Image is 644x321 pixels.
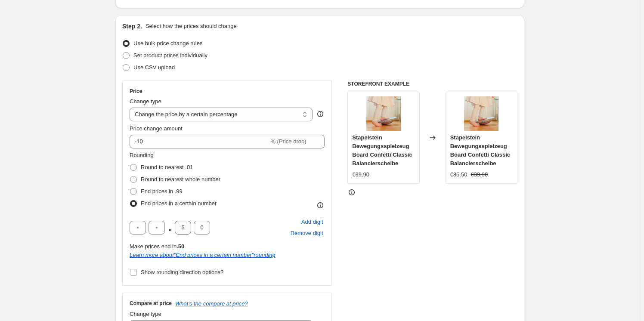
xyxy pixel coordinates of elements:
[130,125,183,132] span: Price change amount
[352,134,412,167] span: Stapelstein Bewegungsspielzeug Board Confetti Classic Balancierscheibe
[133,40,202,46] span: Use bulk price change rules
[141,176,220,182] span: Round to nearest whole number
[167,221,172,235] span: .
[133,52,207,59] span: Set product prices individually
[194,221,210,235] input: ﹡
[130,135,269,148] input: -15
[130,311,161,317] span: Change type
[176,243,184,250] b: .50
[366,96,401,131] img: 2_9dfc8c96-ccd2-4738-868a-7d93e27ab1c7_80x.jpg
[450,170,468,179] div: €35.50
[130,152,154,158] span: Rounding
[130,221,146,235] input: ﹡
[464,96,498,131] img: 2_9dfc8c96-ccd2-4738-868a-7d93e27ab1c7_80x.jpg
[352,170,369,179] div: €39.90
[175,221,191,235] input: ﹡
[146,22,237,31] p: Select how the prices should change
[301,218,323,226] span: Add digit
[130,243,184,250] span: Make prices end in
[149,221,165,235] input: ﹡
[175,300,248,307] button: What's the compare at price?
[141,164,193,170] span: Round to nearest .01
[141,269,223,275] span: Show rounding direction options?
[270,138,306,145] span: % (Price drop)
[291,229,323,238] span: Remove digit
[289,228,325,239] button: Remove placeholder
[141,200,217,207] span: End prices in a certain number
[450,134,510,167] span: Stapelstein Bewegungsspielzeug Board Confetti Classic Balancierscheibe
[471,170,488,179] strike: €39.90
[347,80,517,87] h6: STOREFRONT EXAMPLE
[130,300,172,307] h3: Compare at price
[122,22,142,31] h2: Step 2.
[130,252,276,258] a: Learn more about"End prices in a certain number"rounding
[130,252,276,258] i: Learn more about " End prices in a certain number " rounding
[141,188,183,194] span: End prices in .99
[130,98,161,105] span: Change type
[300,216,325,228] button: Add placeholder
[130,88,142,95] h3: Price
[133,64,175,71] span: Use CSV upload
[316,110,325,118] div: help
